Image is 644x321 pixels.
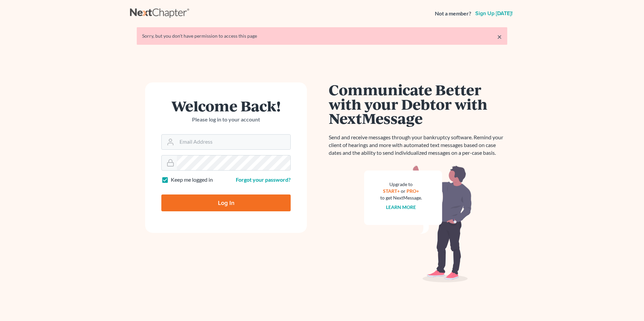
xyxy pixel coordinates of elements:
a: Learn more [386,204,416,210]
div: Upgrade to [380,181,422,188]
a: PRO+ [407,188,419,194]
div: Sorry, but you don't have permission to access this page [142,33,502,39]
img: nextmessage_bg-59042aed3d76b12b5cd301f8e5b87938c9018125f34e5fa2b7a6b67550977c72.svg [364,165,472,283]
input: Email Address [177,135,290,149]
p: Please log in to your account [161,116,291,123]
a: Forgot your password? [236,176,291,183]
strong: Not a member? [435,10,471,17]
a: × [497,33,502,41]
div: to get NextMessage. [380,194,422,201]
label: Keep me logged in [171,176,213,184]
p: Send and receive messages through your bankruptcy software. Remind your client of hearings and mo... [329,134,507,157]
span: or [401,188,406,194]
h1: Welcome Back! [161,99,291,113]
a: Sign up [DATE]! [474,11,514,16]
h1: Communicate Better with your Debtor with NextMessage [329,82,507,126]
a: START+ [383,188,400,194]
input: Log In [161,194,291,211]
